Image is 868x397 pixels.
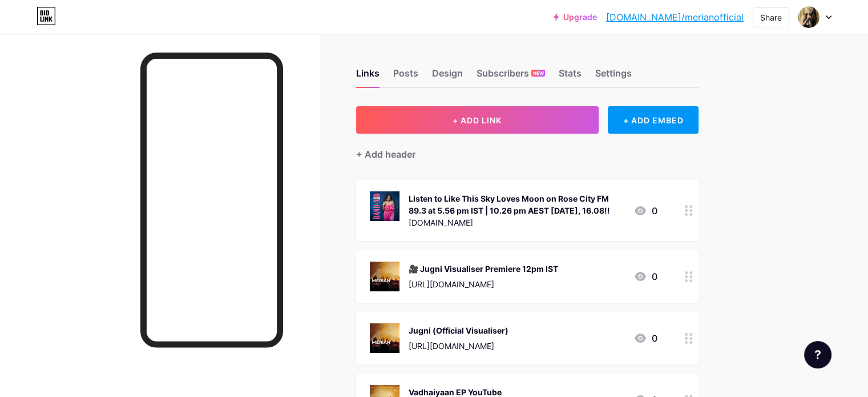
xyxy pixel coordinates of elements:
[633,270,657,283] div: 0
[409,278,558,290] div: [URL][DOMAIN_NAME]
[370,323,399,353] img: Jugni (Official Visualiser)
[409,263,558,275] div: 🎥 Jugni Visualiser Premiere 12pm IST
[356,66,380,87] div: Links
[432,66,463,87] div: Design
[409,193,624,216] div: Listen to Like This Sky Loves Moon on Rose City FM 89.3 at 5.56 pm IST | 10.26 pm AEST [DATE], 16...
[760,11,782,23] div: Share
[633,204,657,218] div: 0
[370,191,399,221] img: Listen to Like This Sky Loves Moon on Rose City FM 89.3 at 5.56 pm IST | 10.26 pm AEST on Saturda...
[608,106,699,134] div: + ADD EMBED
[356,147,415,161] div: + Add header
[409,324,508,336] div: Jugni (Official Visualiser)
[393,66,418,87] div: Posts
[633,331,657,345] div: 0
[409,216,624,228] div: [DOMAIN_NAME]
[370,262,399,291] img: 🎥 Jugni Visualiser Premiere 12pm IST
[554,13,597,22] a: Upgrade
[606,10,744,24] a: [DOMAIN_NAME]/merianofficial
[798,6,819,28] img: merianofficial
[559,66,582,87] div: Stats
[356,106,599,134] button: + ADD LINK
[533,70,544,77] span: NEW
[595,66,632,87] div: Settings
[409,340,508,352] div: [URL][DOMAIN_NAME]
[453,115,502,125] span: + ADD LINK
[477,66,545,87] div: Subscribers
